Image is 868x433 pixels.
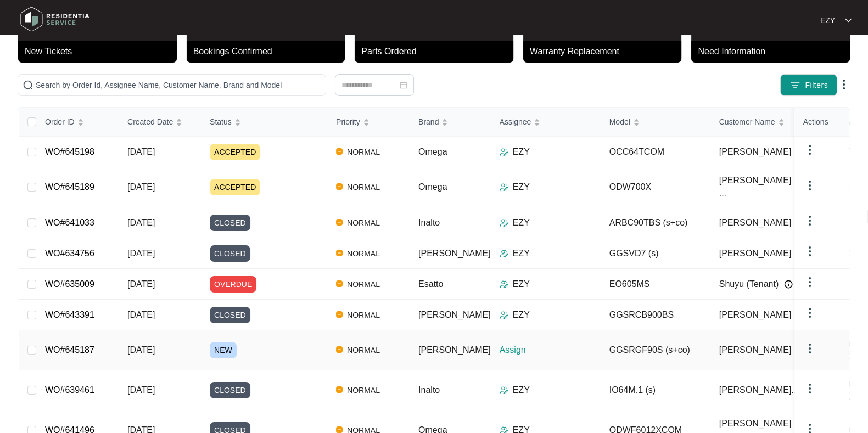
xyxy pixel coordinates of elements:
th: Order ID [36,108,119,137]
img: dropdown arrow [803,382,816,395]
input: Search by Order Id, Assignee Name, Customer Name, Brand and Model [36,79,321,91]
img: filter icon [789,80,800,91]
th: Assignee [491,108,601,137]
span: NORMAL [343,181,384,194]
a: WO#634756 [45,249,94,258]
a: WO#635009 [45,279,94,289]
span: [PERSON_NAME]... [719,384,799,397]
img: Assigner Icon [500,249,508,258]
img: Vercel Logo [336,250,343,256]
span: [DATE] [127,182,155,192]
th: Customer Name [710,108,820,137]
img: dropdown arrow [803,275,816,289]
img: Vercel Logo [336,280,343,287]
img: Vercel Logo [336,219,343,226]
span: Omega [418,182,447,192]
a: WO#645198 [45,147,94,156]
span: ACCEPTED [210,179,260,195]
span: CLOSED [210,382,250,398]
img: Assigner Icon [500,218,508,227]
img: Vercel Logo [336,183,343,190]
img: Assigner Icon [500,311,508,319]
span: [DATE] [127,147,155,156]
p: EZY [513,308,530,322]
td: OCC64TCOM [601,137,710,167]
span: ACCEPTED [210,144,260,160]
span: Inalto [418,218,440,227]
img: Vercel Logo [336,426,343,433]
span: NORMAL [343,278,384,291]
span: Status [210,116,232,128]
button: filter iconFilters [780,74,837,96]
span: CLOSED [210,245,250,262]
img: dropdown arrow [803,342,816,355]
p: Need Information [698,45,850,58]
p: EZY [513,181,530,194]
img: Vercel Logo [336,346,343,353]
span: Assignee [500,116,531,128]
p: EZY [513,247,530,260]
span: [DATE] [127,385,155,395]
p: EZY [513,216,530,229]
td: ODW700X [601,167,710,207]
span: Shuyu (Tenant) [719,278,779,291]
td: EO605MS [601,269,710,300]
p: EZY [513,145,530,159]
img: Vercel Logo [336,148,343,155]
span: NORMAL [343,384,384,397]
span: NORMAL [343,344,384,357]
p: New Tickets [25,45,177,58]
p: Warranty Replacement [530,45,682,58]
span: [DATE] [127,249,155,258]
span: NORMAL [343,247,384,260]
span: CLOSED [210,215,250,231]
p: EZY [513,384,530,397]
th: Actions [794,108,849,137]
th: Status [201,108,327,137]
img: dropdown arrow [803,179,816,192]
p: Parts Ordered [361,45,513,58]
span: CLOSED [210,307,250,323]
span: [PERSON_NAME] [418,249,491,258]
img: Assigner Icon [500,183,508,192]
img: dropdown arrow [803,214,816,227]
span: [DATE] [127,310,155,319]
p: Bookings Confirmed [193,45,345,58]
th: Brand [410,108,491,137]
span: Order ID [45,116,75,128]
img: dropdown arrow [803,306,816,319]
img: search-icon [23,80,33,91]
span: [PERSON_NAME] [719,216,792,229]
img: Assigner Icon [500,148,508,156]
span: Inalto [418,385,440,395]
span: [DATE] [127,279,155,289]
span: Created Date [127,116,173,128]
td: GGSRGF90S (s+co) [601,330,710,370]
td: ARBC90TBS (s+co) [601,207,710,238]
img: Vercel Logo [336,311,343,318]
a: WO#641033 [45,218,94,227]
span: [DATE] [127,218,155,227]
th: Model [601,108,710,137]
th: Created Date [119,108,201,137]
img: dropdown arrow [803,245,816,258]
p: EZY [513,278,530,291]
a: WO#645187 [45,345,94,355]
span: Priority [336,116,360,128]
th: Priority [327,108,410,137]
span: [PERSON_NAME] [719,344,792,357]
td: GGSVD7 (s) [601,238,710,269]
p: Assign [500,344,601,357]
a: WO#639461 [45,385,94,395]
span: Customer Name [719,116,775,128]
span: NORMAL [343,145,384,159]
span: [PERSON_NAME] - ... [719,174,806,200]
span: Omega [418,147,447,156]
span: [PERSON_NAME] [719,247,792,260]
span: Model [609,116,630,128]
span: OVERDUE [210,276,256,293]
a: WO#643391 [45,310,94,319]
span: [PERSON_NAME] [719,308,792,322]
img: dropdown arrow [845,18,852,23]
span: [PERSON_NAME] [418,345,491,355]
